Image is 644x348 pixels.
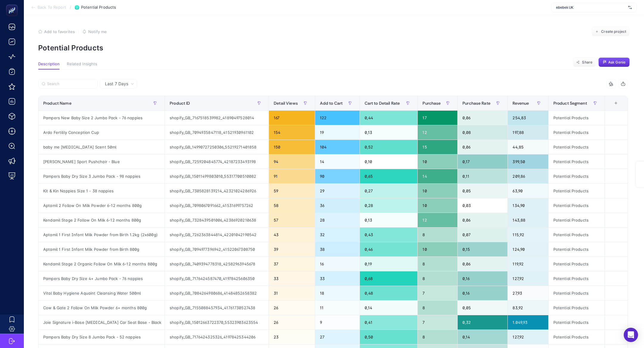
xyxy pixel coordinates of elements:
[598,58,630,67] button: Ask Genie
[269,242,315,256] div: 39
[508,169,548,183] div: 209,86
[508,330,548,344] div: 127,92
[573,58,596,67] button: Share
[508,315,548,330] div: 1.049,93
[418,271,457,286] div: 8
[315,169,360,183] div: 90
[315,140,360,154] div: 104
[418,184,457,198] div: 10
[165,257,269,271] div: shopify_GB_7409394778318_42582963945678
[418,169,457,183] div: 14
[508,286,548,300] div: 27,93
[315,330,360,344] div: 27
[418,125,457,140] div: 12
[360,257,418,271] div: 0,19
[458,213,507,227] div: 0,06
[165,242,269,256] div: shopify_GB_7094977396942_41522067308750
[418,315,457,330] div: 7
[360,184,418,198] div: 0,27
[360,111,418,125] div: 0,44
[610,101,622,106] div: +
[269,301,315,315] div: 26
[165,184,269,198] div: shopify_GB_7305828139214_42321024286926
[418,213,457,227] div: 12
[38,286,165,300] div: Vital Baby Hygiene Aquaint Cleansing Water 500ml
[549,140,605,154] div: Potential Products
[513,101,529,106] span: Revenue
[458,198,507,213] div: 0,03
[38,62,60,66] span: Description
[553,101,587,106] span: Product Segment
[365,101,400,106] span: Cart to Detail Rate
[315,198,360,213] div: 36
[628,4,632,10] img: svg%3e
[508,140,548,154] div: 44,85
[508,111,548,125] div: 254,83
[315,271,360,286] div: 33
[418,257,457,271] div: 8
[360,286,418,300] div: 0,48
[38,271,165,286] div: Pampers Baby Dry Size 4+ Jumbo Pack - 76 nappies
[38,330,165,344] div: Pampers Baby Dry Size 8 Jumbo Pack - 52 nappies
[165,213,269,227] div: shopify_GB_7328439501006_42386920210638
[315,257,360,271] div: 16
[458,301,507,315] div: 0,05
[165,271,269,286] div: shopify_GB_7176424587470_41978425606350
[269,198,315,213] div: 58
[458,154,507,169] div: 0,17
[47,82,94,86] input: Search
[165,286,269,300] div: shopify_GB_7084264980686_41484852658382
[458,242,507,256] div: 0,15
[462,101,490,106] span: Purchase Rate
[170,101,190,106] span: Product ID
[360,213,418,227] div: 0,13
[549,330,605,344] div: Potential Products
[38,228,165,242] div: Aptamil 1 First Infant Milk Powder from Birth 1.2kg (2x600g)
[165,140,269,154] div: shopify_GB_14990727250306_55219271401858
[418,301,457,315] div: 8
[360,169,418,183] div: 0,65
[315,154,360,169] div: 14
[549,169,605,183] div: Potential Products
[38,315,165,330] div: Joie Signature i-Base [MEDICAL_DATA] Car Seat Base - Black
[458,330,507,344] div: 0,14
[418,228,457,242] div: 8
[38,140,165,154] div: baby me [MEDICAL_DATA] Scent 50ml
[418,286,457,300] div: 7
[165,330,269,344] div: shopify_GB_7176424325326_41978425344206
[165,169,269,183] div: shopify_GB_15011499803010_55317700510082
[549,242,605,256] div: Potential Products
[508,242,548,256] div: 124,90
[418,111,457,125] div: 17
[549,257,605,271] div: Potential Products
[360,330,418,344] div: 0,50
[315,125,360,140] div: 19
[458,271,507,286] div: 0,16
[508,228,548,242] div: 115,92
[82,29,107,34] button: Notify me
[38,62,60,69] button: Description
[360,125,418,140] div: 0,13
[549,271,605,286] div: Potential Products
[315,315,360,330] div: 9
[105,81,128,87] span: Last 7 Days
[320,101,343,106] span: Add to Cart
[549,301,605,315] div: Potential Products
[422,101,441,106] span: Purchase
[67,62,97,69] button: Related Insights
[315,228,360,242] div: 32
[38,242,165,256] div: Aptamil 1 First Infant Milk Powder from Birth 800g
[269,315,315,330] div: 26
[360,315,418,330] div: 0,41
[360,301,418,315] div: 0,14
[610,101,614,114] div: 9 items selected
[43,101,72,106] span: Product Name
[508,184,548,198] div: 63,90
[38,257,165,271] div: Kendamil Stage 2 Organic Follow On Milk 6-12 months 800g
[269,184,315,198] div: 59
[360,154,418,169] div: 0,10
[269,169,315,183] div: 91
[38,198,165,213] div: Aptamil 2 Follow On Milk Powder 6-12 months 800g
[458,286,507,300] div: 0,16
[165,198,269,213] div: shopify_GB_7098067091662_41531699757262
